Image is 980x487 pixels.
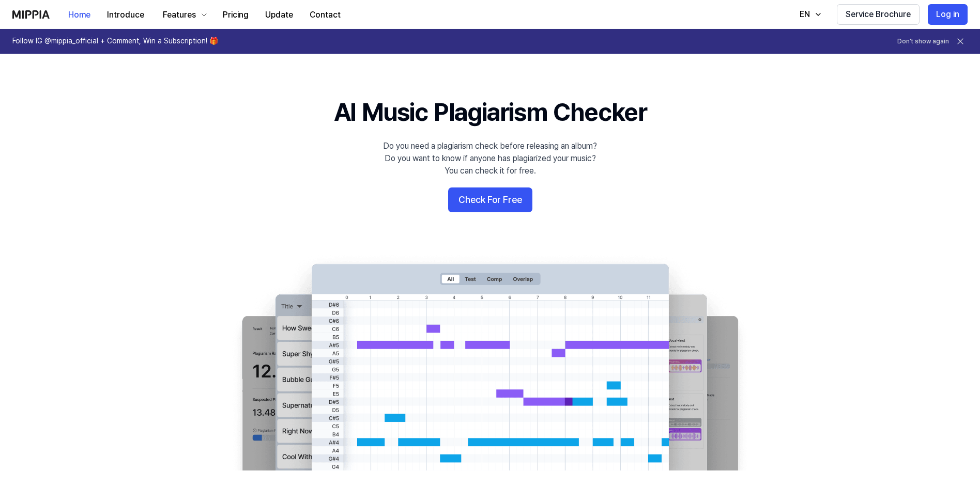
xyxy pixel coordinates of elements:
[221,254,759,470] img: main Image
[257,1,301,29] a: Update
[798,8,812,21] div: EN
[837,4,920,25] button: Service Brochure
[60,5,99,25] button: Home
[334,95,647,130] h1: AI Music Plagiarism Checker
[161,9,198,21] div: Features
[152,5,215,25] button: Features
[301,5,349,25] button: Contact
[789,4,829,25] button: EN
[215,5,257,25] button: Pricing
[897,37,949,46] button: Don't show again
[60,1,99,29] a: Home
[928,4,968,25] button: Log in
[383,140,597,177] div: Do you need a plagiarism check before releasing an album? Do you want to know if anyone has plagi...
[12,10,50,19] img: logo
[257,5,301,25] button: Update
[99,5,152,25] button: Introduce
[12,36,218,46] h1: Follow IG @mippia_official + Comment, Win a Subscription! 🎁
[448,187,532,212] button: Check For Free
